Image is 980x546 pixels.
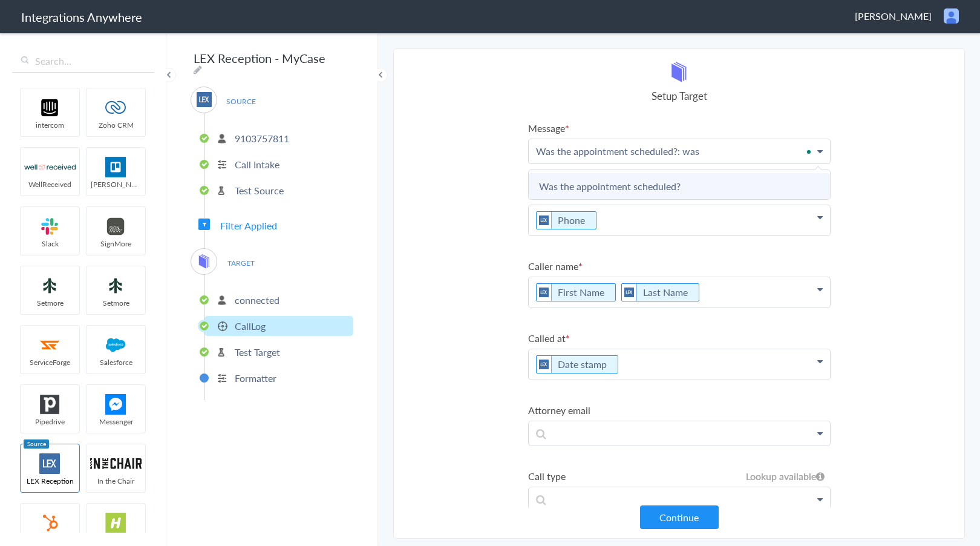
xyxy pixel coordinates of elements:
[235,345,280,359] p: Test Target
[528,121,831,135] label: Message
[528,469,831,483] label: Call type
[622,284,637,301] img: lex-app-logo.svg
[621,283,699,301] li: Last Name
[529,173,830,199] a: Was the appointment scheduled?
[24,216,76,237] img: slack-logo.svg
[235,183,284,197] p: Test Source
[235,293,279,307] p: connected
[197,92,212,107] img: lex-app-logo.svg
[90,216,142,237] img: signmore-logo.png
[24,394,76,415] img: pipedrive.png
[24,157,76,177] img: wr-logo.svg
[90,157,142,177] img: trello.png
[528,88,831,103] h4: Setup Target
[87,416,145,427] span: Messenger
[21,238,79,249] span: Slack
[12,50,154,73] input: Search...
[640,505,719,529] button: Continue
[21,298,79,308] span: Setmore
[87,120,145,130] span: Zoho CRM
[24,275,76,296] img: setmoreNew.jpg
[90,97,142,118] img: zoho-logo.svg
[24,513,76,533] img: hubspot-logo.svg
[668,61,690,82] img: mycase-logo-new.svg
[528,259,831,273] label: Caller name
[536,211,596,229] li: Phone
[87,238,145,249] span: SignMore
[537,284,552,301] img: lex-app-logo.svg
[536,355,618,373] li: Date stamp
[746,469,825,483] h6: Lookup available
[218,255,264,271] span: TARGET
[90,394,142,415] img: FBM.png
[529,139,830,163] p: To enrich screen reader interactions, please activate Accessibility in Grammarly extension settings
[21,8,142,25] h1: Integrations Anywhere
[24,453,76,474] img: lex-app-logo.svg
[90,335,142,355] img: salesforce-logo.svg
[944,8,959,24] img: user.png
[90,275,142,296] img: setmoreNew.jpg
[90,453,142,474] img: inch-logo.svg
[24,335,76,355] img: serviceforge-icon.png
[235,319,266,333] p: CallLog
[235,131,289,145] p: 9103757811
[87,476,145,486] span: In the Chair
[21,416,79,427] span: Pipedrive
[21,476,79,486] span: LEX Reception
[87,179,145,189] span: [PERSON_NAME]
[87,298,145,308] span: Setmore
[855,9,932,23] span: [PERSON_NAME]
[528,403,831,417] label: Attorney email
[536,283,616,301] li: First Name
[87,357,145,367] span: Salesforce
[21,357,79,367] span: ServiceForge
[235,157,279,171] p: Call Intake
[218,93,264,110] span: SOURCE
[528,331,831,345] label: Called at
[21,179,79,189] span: WellReceived
[537,212,552,229] img: lex-app-logo.svg
[537,356,552,373] img: lex-app-logo.svg
[24,97,76,118] img: intercom-logo.svg
[21,120,79,130] span: intercom
[220,219,277,232] span: Filter Applied
[90,513,142,533] img: hs-app-logo.svg
[197,254,212,269] img: mycase-logo-new.svg
[235,371,276,385] p: Formatter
